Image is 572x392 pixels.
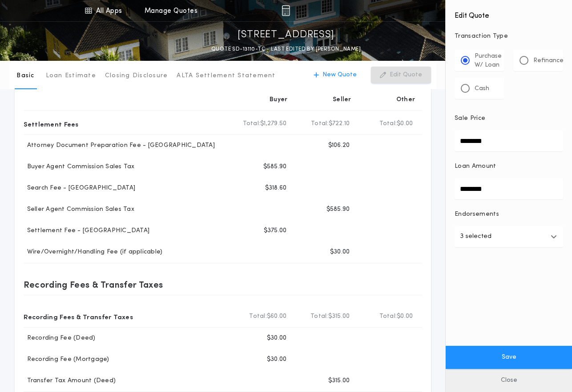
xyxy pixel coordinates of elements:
[328,376,350,385] p: $315.00
[305,67,366,83] button: New Quote
[333,95,351,104] p: Seller
[24,162,135,171] p: Buyer Agent Commission Sales Tax
[24,141,215,150] p: Attorney Document Preparation Fee - [GEOGRAPHIC_DATA]
[379,119,397,128] b: Total:
[455,114,485,123] p: Sale Price
[460,231,491,242] p: 3 selected
[455,210,563,219] p: Endorsements
[330,248,350,257] p: $30.00
[267,334,287,343] p: $30.00
[24,309,133,324] p: Recording Fees & Transfer Taxes
[260,119,286,128] span: $1,279.50
[264,226,287,235] p: $375.00
[329,119,350,128] span: $722.10
[379,312,397,321] b: Total:
[24,205,134,214] p: Seller Agent Commission Sales Tax
[322,71,357,79] p: New Quote
[533,56,564,65] p: Refinance
[455,226,563,247] button: 3 selected
[24,376,116,385] p: Transfer Tax Amount (Deed)
[270,95,287,104] p: Buyer
[46,71,96,80] p: Loan Estimate
[455,130,563,151] input: Sale Price
[397,312,413,321] span: $0.00
[249,312,267,321] b: Total:
[265,184,287,193] p: $318.60
[282,5,290,16] img: img
[446,346,572,369] button: Save
[455,162,496,171] p: Loan Amount
[397,119,413,128] span: $0.00
[16,71,34,80] p: Basic
[455,5,563,21] h4: Edit Quote
[328,312,350,321] span: $315.00
[24,226,150,235] p: Settlement Fee - [GEOGRAPHIC_DATA]
[371,67,431,83] button: Edit Quote
[326,205,350,214] p: $585.90
[328,141,350,150] p: $106.20
[390,71,422,79] p: Edit Quote
[311,119,329,128] b: Total:
[211,45,361,54] p: QUOTE SD-13110-TC - LAST EDITED BY [PERSON_NAME]
[24,184,136,193] p: Search Fee - [GEOGRAPHIC_DATA]
[243,119,261,128] b: Total:
[267,312,287,321] span: $60.00
[267,355,287,364] p: $30.00
[177,71,275,80] p: ALTA Settlement Statement
[475,84,489,93] p: Cash
[24,355,109,364] p: Recording Fee (Mortgage)
[24,277,163,292] p: Recording Fees & Transfer Taxes
[24,248,163,257] p: Wire/Overnight/Handling Fee (if applicable)
[455,178,563,199] input: Loan Amount
[24,117,79,131] p: Settlement Fees
[238,28,334,42] p: [STREET_ADDRESS]
[455,32,563,41] p: Transaction Type
[446,369,572,392] button: Close
[475,52,502,70] p: Purchase W/ Loan
[396,95,415,104] p: Other
[310,312,328,321] b: Total:
[263,162,287,171] p: $585.90
[24,334,96,343] p: Recording Fee (Deed)
[105,71,168,80] p: Closing Disclosure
